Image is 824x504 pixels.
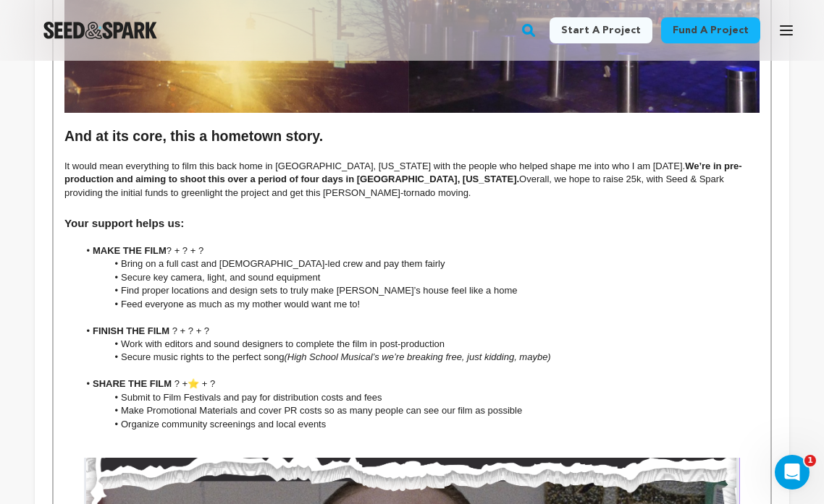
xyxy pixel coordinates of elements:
span: Secure music rights to the perfect song [121,351,284,362]
strong: MAKE THE FILM [93,245,167,256]
strong: SHARE THE FILM [93,378,172,389]
span: Secure key camera, light, and sound equipment [121,272,320,283]
li: ? + ? + ? [79,244,760,257]
span: It would mean everything to film this back home in [GEOGRAPHIC_DATA], [US_STATE] with the people ... [64,161,685,171]
a: Start a project [550,17,652,43]
em: (High School Musical’s we’re breaking free, just kidding, maybe) [284,351,550,362]
h2: And at its core, this a hometown story. [64,127,760,147]
span: Submit to Film Festivals and pay for distribution costs and fees [121,392,382,403]
span: Bring on a full cast and [DEMOGRAPHIC_DATA]-led crew and pay them fairly [121,258,445,269]
strong: FINISH THE FILM [93,325,169,336]
iframe: Intercom live chat [775,455,810,490]
span: Overall, we hope to raise 25k, with Seed & Spark providing the initial funds to greenlight the pr... [64,174,726,197]
span: ? + [175,378,188,389]
li: ⭐ + ? [79,377,760,390]
span: Work with editors and sound designers to complete the film in post-production [121,338,445,349]
span: Your support helps us: [64,217,184,229]
span: Find proper locations and design sets to truly make [PERSON_NAME]’s house feel like a home [121,285,517,296]
a: Fund a project [661,17,760,43]
span: Feed everyone as much as my mother would want me to! [121,299,360,309]
span: 1 [804,455,816,466]
span: Organize community screenings and local events [121,419,326,430]
a: Seed&Spark Homepage [43,22,157,39]
span: Make Promotional Materials and cover PR costs so as many people can see our film as possible [121,405,522,416]
li: ? + ? + ? [79,325,760,338]
img: Seed&Spark Logo Dark Mode [43,22,157,39]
